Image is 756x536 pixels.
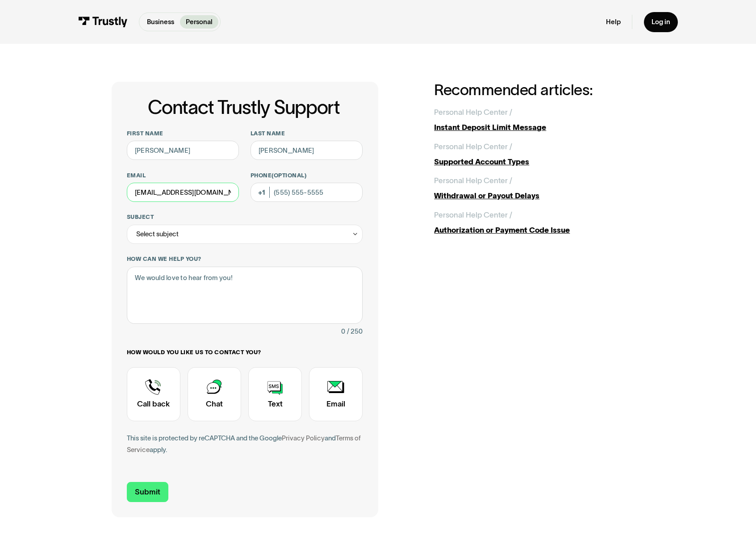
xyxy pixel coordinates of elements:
[251,172,363,179] label: Phone
[652,17,670,26] div: Log in
[434,141,644,167] a: Personal Help Center /Supported Account Types
[127,141,239,160] input: Alex
[127,213,363,221] label: Subject
[78,17,128,27] img: Trustly Logo
[127,130,239,137] label: First name
[127,183,239,202] input: alex@mail.com
[434,106,644,133] a: Personal Help Center /Instant Deposit Limit Message
[251,141,363,160] input: Howard
[127,130,363,502] form: Contact Trustly Support
[147,17,174,27] p: Business
[127,434,361,453] a: Terms of Service
[434,175,644,201] a: Personal Help Center /Withdrawal or Payout Delays
[434,209,512,221] div: Personal Help Center /
[434,224,644,236] div: Authorization or Payment Code Issue
[186,17,213,27] p: Personal
[271,172,306,179] span: (Optional)
[606,17,621,26] a: Help
[136,228,179,240] div: Select subject
[644,12,678,32] a: Log in
[282,434,325,442] a: Privacy Policy
[434,175,512,186] div: Personal Help Center /
[434,121,644,133] div: Instant Deposit Limit Message
[127,482,168,502] input: Submit
[434,190,644,201] div: Withdrawal or Payout Delays
[434,156,644,167] div: Supported Account Types
[127,255,363,263] label: How can we help you?
[127,172,239,179] label: Email
[347,326,363,337] div: / 250
[251,183,363,202] input: (555) 555-5555
[434,141,512,152] div: Personal Help Center /
[125,97,363,118] h1: Contact Trustly Support
[127,348,363,356] label: How would you like us to contact you?
[180,15,218,29] a: Personal
[142,15,180,29] a: Business
[434,209,644,236] a: Personal Help Center /Authorization or Payment Code Issue
[341,326,345,337] div: 0
[127,432,363,455] div: This site is protected by reCAPTCHA and the Google and apply.
[434,106,512,118] div: Personal Help Center /
[127,225,363,244] div: Select subject
[434,82,644,99] h2: Recommended articles:
[251,130,363,137] label: Last name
